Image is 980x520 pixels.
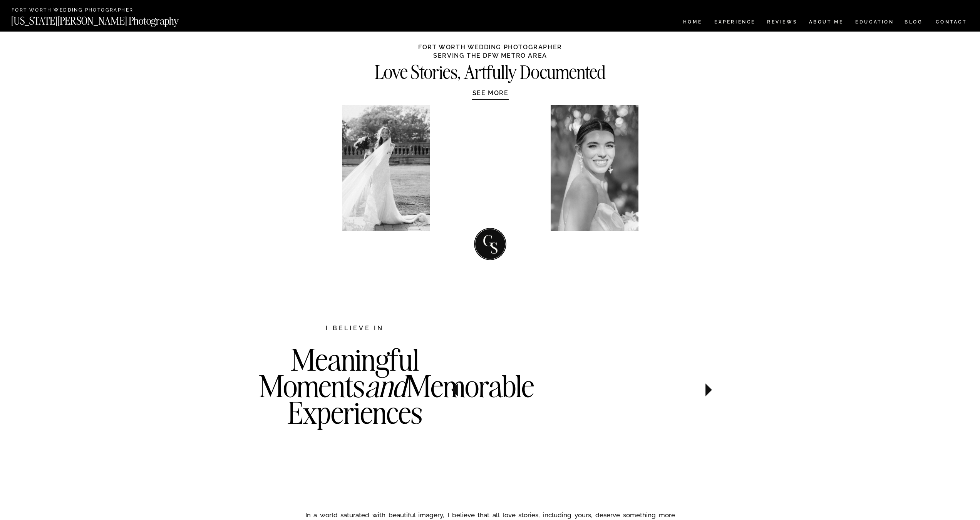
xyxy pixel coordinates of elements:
a: BLOG [905,20,923,26]
i: and [365,367,406,405]
a: EDUCATION [854,20,895,26]
a: [US_STATE][PERSON_NAME] Photography [11,16,204,22]
a: Fort Worth Wedding Photographer [12,8,169,13]
a: HOME [682,20,704,26]
h3: Meaningful Moments Memorable Experiences [259,346,451,457]
a: SEE MORE [454,89,527,97]
a: ABOUT ME [809,20,844,26]
h2: Love Stories, Artfully Documented [358,64,623,79]
a: REVIEWS [767,20,796,26]
a: CONTACT [935,18,967,26]
h1: Fort Worth WEDDING PHOTOGRAPHER ServIng The DFW Metro Area [418,43,563,59]
h2: I believe in [285,324,425,334]
a: Experience [714,20,755,26]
